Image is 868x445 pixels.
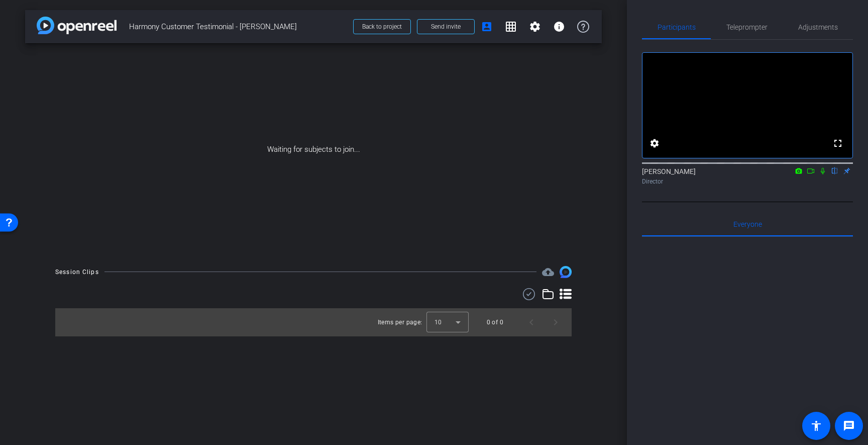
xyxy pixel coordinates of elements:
button: Back to project [353,19,411,34]
span: Back to project [362,23,402,30]
img: app-logo [37,17,117,34]
mat-icon: settings [648,137,661,149]
div: [PERSON_NAME] [642,166,853,186]
mat-icon: cloud_upload [542,266,554,278]
button: Next page [544,310,568,334]
span: Send invite [431,23,461,31]
span: Teleprompter [726,24,768,31]
button: Previous page [519,310,544,334]
mat-icon: fullscreen [832,137,844,149]
span: Adjustments [798,24,838,31]
mat-icon: grid_on [505,21,517,33]
button: Send invite [417,19,475,34]
mat-icon: info [553,21,565,33]
div: Director [642,177,853,186]
mat-icon: message [843,420,855,432]
mat-icon: flip [829,166,841,175]
div: Items per page: [378,317,422,327]
span: Harmony Customer Testimonial - [PERSON_NAME] [129,17,347,37]
div: Waiting for subjects to join... [25,43,602,256]
mat-icon: settings [529,21,541,33]
div: 0 of 0 [487,317,503,327]
span: Destinations for your clips [542,266,554,278]
span: Participants [658,24,696,31]
mat-icon: account_box [481,21,493,33]
div: Session Clips [55,267,99,277]
img: Session clips [560,266,572,278]
span: Everyone [733,221,762,228]
mat-icon: accessibility [810,420,822,432]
